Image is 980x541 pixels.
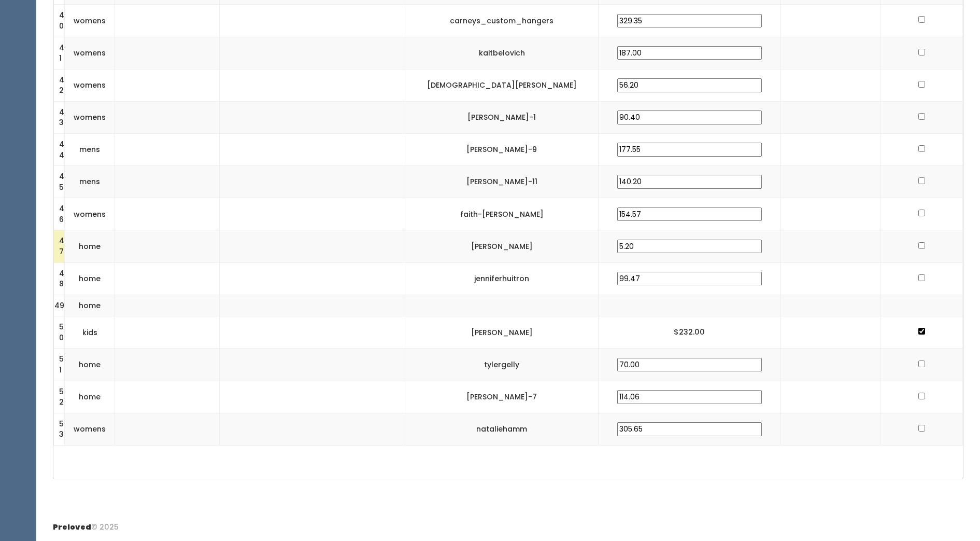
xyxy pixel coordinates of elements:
[53,514,119,533] div: © 2025
[54,381,65,413] td: 52
[405,133,598,165] td: [PERSON_NAME]-9
[65,5,115,37] td: womens
[405,316,598,349] td: [PERSON_NAME]
[65,295,115,316] td: home
[405,413,598,445] td: nataliehamm
[405,198,598,230] td: faith-[PERSON_NAME]
[54,349,65,381] td: 51
[65,166,115,198] td: mens
[54,166,65,198] td: 45
[65,413,115,445] td: womens
[54,133,65,165] td: 44
[65,349,115,381] td: home
[65,230,115,262] td: home
[65,262,115,295] td: home
[54,69,65,101] td: 42
[65,381,115,413] td: home
[405,230,598,262] td: [PERSON_NAME]
[65,101,115,133] td: womens
[65,37,115,69] td: womens
[54,316,65,349] td: 50
[405,166,598,198] td: [PERSON_NAME]-11
[54,101,65,133] td: 43
[53,522,91,532] span: Preloved
[598,316,780,349] td: $232.00
[405,381,598,413] td: [PERSON_NAME]-7
[54,295,65,316] td: 49
[54,5,65,37] td: 40
[405,5,598,37] td: carneys_custom_hangers
[405,262,598,295] td: jenniferhuitron
[54,198,65,230] td: 46
[405,69,598,101] td: [DEMOGRAPHIC_DATA][PERSON_NAME]
[54,413,65,445] td: 53
[405,349,598,381] td: tylergelly
[54,230,65,262] td: 47
[65,316,115,349] td: kids
[65,198,115,230] td: womens
[405,37,598,69] td: kaitbelovich
[405,101,598,133] td: [PERSON_NAME]-1
[65,133,115,165] td: mens
[65,69,115,101] td: womens
[54,37,65,69] td: 41
[54,262,65,295] td: 48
